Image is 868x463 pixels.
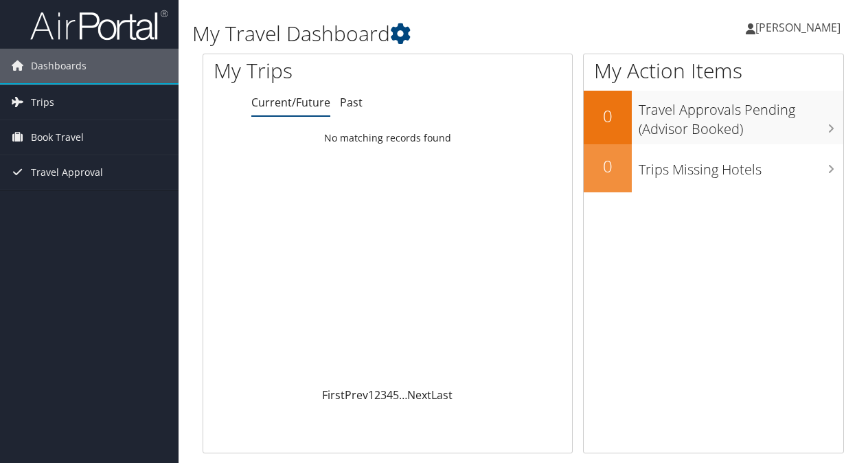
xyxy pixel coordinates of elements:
span: Travel Approval [31,155,103,190]
span: [PERSON_NAME] [755,20,841,35]
h2: 0 [584,155,632,178]
a: 5 [393,387,399,403]
h3: Travel Approvals Pending (Advisor Booked) [639,93,843,139]
a: 0Trips Missing Hotels [584,144,843,192]
a: 1 [368,387,374,403]
td: No matching records found [203,126,572,150]
a: Current/Future [251,95,330,110]
a: Last [431,387,453,403]
a: 3 [380,387,387,403]
span: … [399,387,407,403]
h1: My Travel Dashboard [192,19,634,48]
a: Next [407,387,431,403]
a: 4 [387,387,393,403]
img: airportal-logo.png [30,9,168,41]
h3: Trips Missing Hotels [639,153,843,179]
span: Book Travel [31,120,84,155]
a: [PERSON_NAME] [746,7,854,48]
span: Dashboards [31,49,87,83]
a: 0Travel Approvals Pending (Advisor Booked) [584,91,843,144]
h1: My Trips [214,56,408,85]
a: 2 [374,387,380,403]
a: Past [340,95,363,110]
a: Prev [345,387,368,403]
a: First [322,387,345,403]
h2: 0 [584,104,632,128]
span: Trips [31,85,54,120]
h1: My Action Items [584,56,843,85]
